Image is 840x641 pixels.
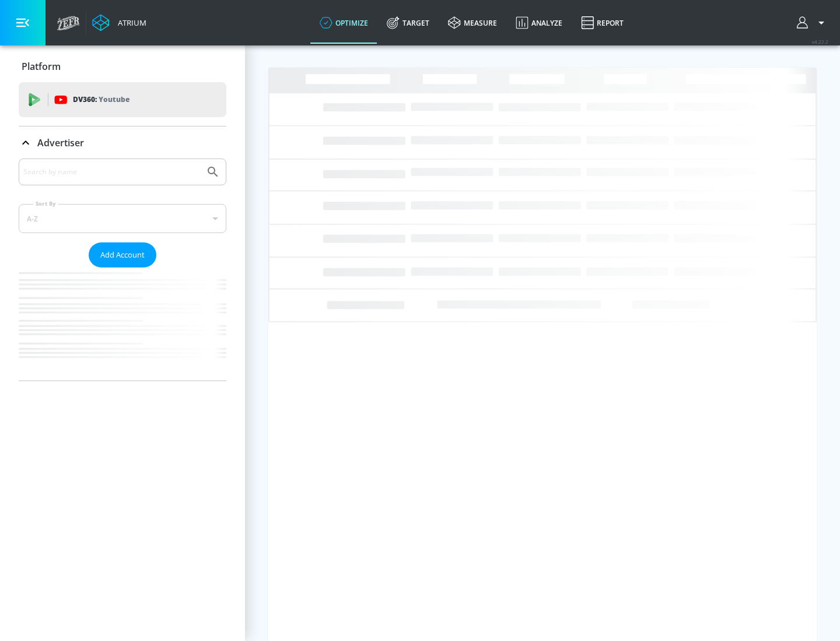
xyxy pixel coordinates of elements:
label: Sort By [33,200,58,207]
a: Analyze [506,2,572,44]
nav: list of Advertiser [19,267,226,381]
div: A-Z [19,204,226,233]
span: Add Account [100,248,145,262]
button: Add Account [89,242,156,267]
a: Report [572,2,633,44]
p: Advertiser [37,136,84,149]
p: DV360: [73,93,129,106]
div: Advertiser [19,126,226,159]
div: Advertiser [19,159,226,381]
p: Youtube [99,93,129,105]
div: Atrium [113,17,146,28]
p: Platform [22,60,61,73]
a: Target [377,2,439,44]
div: Platform [19,50,226,83]
a: optimize [310,2,377,44]
a: measure [439,2,506,44]
span: v 4.22.2 [812,38,828,45]
div: DV360: Youtube [19,82,226,117]
a: Atrium [92,14,146,31]
input: Search by name [23,164,200,179]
